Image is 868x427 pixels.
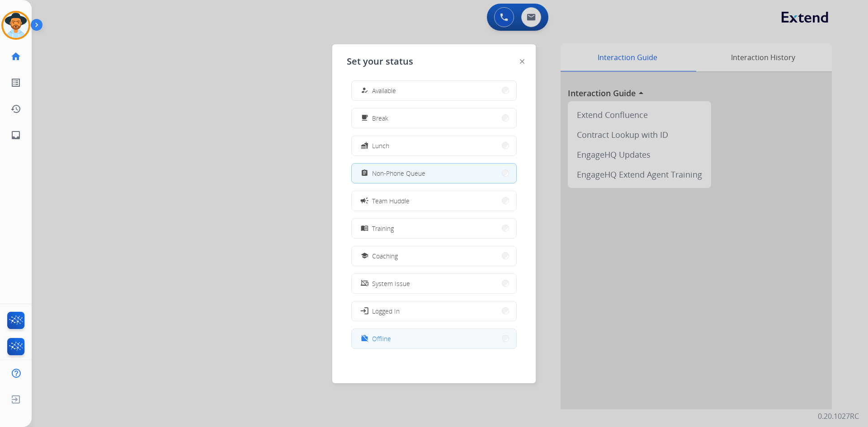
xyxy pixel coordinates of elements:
[372,224,394,233] span: Training
[361,280,368,287] mat-icon: phonelink_off
[352,329,516,348] button: Offline
[10,51,21,62] mat-icon: home
[372,251,398,261] span: Coaching
[361,225,368,232] mat-icon: menu_book
[361,87,368,94] mat-icon: how_to_reg
[352,191,516,211] button: Team Huddle
[372,334,391,343] span: Offline
[3,13,28,38] img: avatar
[372,306,400,316] span: Logged In
[352,219,516,238] button: Training
[372,169,425,178] span: Non-Phone Queue
[360,196,369,205] mat-icon: campaign
[361,142,368,150] mat-icon: fastfood
[372,141,389,150] span: Lunch
[360,306,369,315] mat-icon: login
[10,77,21,88] mat-icon: list_alt
[10,130,21,141] mat-icon: inbox
[352,164,516,183] button: Non-Phone Queue
[352,301,516,321] button: Logged In
[352,108,516,128] button: Break
[818,411,859,422] p: 0.20.1027RC
[372,86,396,95] span: Available
[361,252,368,260] mat-icon: school
[520,59,524,64] img: close-button
[347,55,413,68] span: Set your status
[361,335,368,343] mat-icon: work_off
[361,169,368,177] mat-icon: assignment
[352,136,516,155] button: Lunch
[352,246,516,266] button: Coaching
[352,81,516,100] button: Available
[352,274,516,293] button: System Issue
[372,279,410,288] span: System Issue
[10,103,21,114] mat-icon: history
[372,113,388,123] span: Break
[372,196,410,206] span: Team Huddle
[361,114,368,122] mat-icon: free_breakfast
